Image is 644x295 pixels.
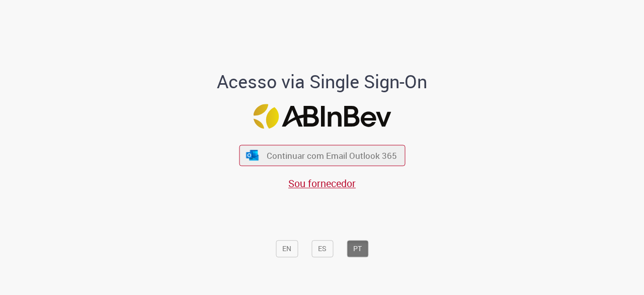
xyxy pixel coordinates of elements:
[253,104,391,129] img: Logo ABInBev
[311,241,333,258] button: ES
[347,241,368,258] button: PT
[267,150,397,161] span: Continuar com Email Outlook 365
[246,150,260,160] img: ícone Azure/Microsoft 360
[288,176,356,190] a: Sou fornecedor
[183,72,462,92] h1: Acesso via Single Sign-On
[239,145,405,166] button: ícone Azure/Microsoft 360 Continuar com Email Outlook 365
[276,241,298,258] button: EN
